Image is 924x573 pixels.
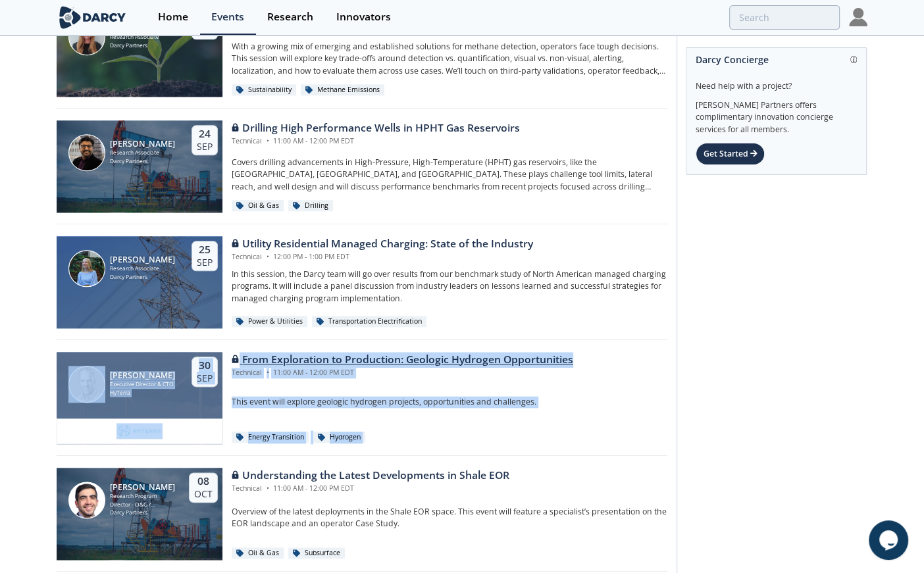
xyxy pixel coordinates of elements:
div: Need help with a project? [696,71,857,92]
span: • [264,368,271,377]
a: Camila Behar [PERSON_NAME] Research Associate Darcy Partners 23 Sep Navigating Technology Decisio... [57,5,667,97]
div: 08 [194,475,213,488]
div: 30 [197,359,213,372]
p: In this session, the Darcy team will go over results from our benchmark study of North American m... [232,268,667,305]
div: Research Associate [110,264,175,273]
p: Overview of the latest deployments in the Shale EOR space. This event will feature a specialist’s... [232,506,667,530]
div: Get Started [696,143,765,165]
a: Sami Sultan [PERSON_NAME] Research Program Director - O&G / Sustainability Darcy Partners 08 Oct ... [57,468,667,560]
div: Home [158,12,188,22]
div: Technical 11:00 AM - 12:00 PM EDT [232,368,573,378]
div: Research Associate [110,149,175,157]
img: Elizabeth Wilson [68,250,105,287]
img: information.svg [850,56,858,63]
img: Camila Behar [68,18,105,55]
div: Darcy Concierge [696,48,857,71]
div: Darcy Partners [110,509,178,517]
img: Profile [849,8,867,26]
iframe: chat widget [869,520,911,560]
div: [PERSON_NAME] [110,371,175,380]
div: Drilling High Performance Wells in HPHT Gas Reservoirs [232,120,520,136]
div: [PERSON_NAME] [110,483,178,492]
a: Arsalan Ansari [PERSON_NAME] Research Associate Darcy Partners 24 Sep Drilling High Performance W... [57,120,667,212]
a: Avon McIntyre [PERSON_NAME] Executive Director & CTO HyTerra 30 Sep From Exploration to Productio... [57,352,667,444]
div: Utility Residential Managed Charging: State of the Industry [232,236,533,252]
span: • [264,484,271,493]
div: Technical 11:00 AM - 12:00 PM EDT [232,136,520,147]
img: Sami Sultan [68,482,105,518]
span: • [264,136,271,145]
div: 25 [197,243,213,257]
div: Technical 12:00 PM - 1:00 PM EDT [232,252,533,262]
a: Elizabeth Wilson [PERSON_NAME] Research Associate Darcy Partners 25 Sep Utility Residential Manag... [57,236,667,328]
div: [PERSON_NAME] Partners offers complimentary innovation concierge services for all members. [696,92,857,136]
div: Subsurface [288,547,345,559]
div: [PERSON_NAME] [110,255,175,264]
div: Sep [197,25,213,37]
div: Sep [197,141,213,153]
div: Oil & Gas [232,547,284,559]
div: Sep [197,372,213,384]
input: Advanced Search [729,5,840,30]
div: Oct [194,488,213,500]
span: • [264,252,271,261]
div: From Exploration to Production: Geologic Hydrogen Opportunities [232,352,573,368]
div: HyTerra [110,389,175,397]
div: Sustainability [232,84,296,96]
div: Understanding the Latest Developments in Shale EOR [232,468,509,484]
div: Events [211,12,244,22]
div: Methane Emissions [301,84,384,96]
div: Research [267,12,313,22]
div: Drilling [288,200,333,212]
div: Sep [197,257,213,268]
div: Research Associate [110,33,175,41]
div: Innovators [336,12,391,22]
div: Technical 11:00 AM - 12:00 PM EDT [232,484,509,494]
img: logo-wide.svg [57,6,128,29]
div: Darcy Partners [110,157,175,166]
img: e45dbe81-9037-4a7e-9e9d-dde2218fbd0b [116,423,163,439]
div: Research Program Director - O&G / Sustainability [110,492,178,509]
p: With a growing mix of emerging and established solutions for methane detection, operators face to... [232,41,667,77]
img: Avon McIntyre [68,366,105,403]
div: Oil & Gas [232,200,284,212]
img: Arsalan Ansari [68,134,105,171]
div: Executive Director & CTO [110,380,175,389]
div: Darcy Partners [110,41,175,50]
p: This event will explore geologic hydrogen projects, opportunities and challenges. [232,396,667,408]
div: Darcy Partners [110,273,175,282]
div: 24 [197,128,213,141]
div: Transportation Electrification [312,316,426,328]
p: Covers drilling advancements in High-Pressure, High-Temperature (HPHT) gas reservoirs, like the [... [232,157,667,193]
div: Power & Utilities [232,316,307,328]
div: [PERSON_NAME] [110,139,175,149]
div: Energy Transition [232,432,309,443]
div: Hydrogen [313,432,365,443]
